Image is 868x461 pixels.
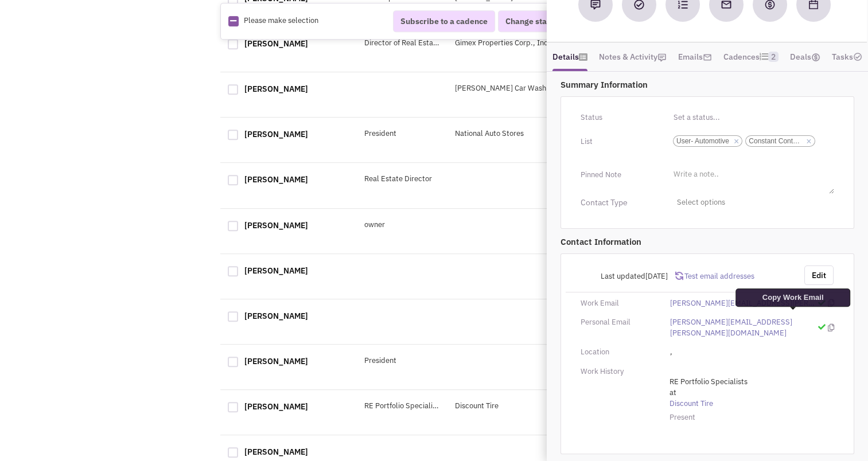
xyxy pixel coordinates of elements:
input: Set a status... [670,108,834,127]
img: TaskCount.png [853,52,862,61]
a: [PERSON_NAME] [244,129,308,139]
input: ×User- Automotive×Constant Contact Email [673,150,698,161]
div: President [357,355,448,366]
a: × [734,136,739,147]
span: Please make selection [244,16,318,26]
div: Director of Real Estate &amp; Construction [357,38,448,49]
a: Notes & Activity [599,48,667,65]
span: Test email addresses [683,271,754,281]
span: Select options [670,194,834,212]
div: Real Estate Director [357,174,448,185]
span: Constant Contact Email [749,136,803,146]
div: owner [357,220,448,230]
a: Details [552,48,587,65]
div: Work History [573,366,663,377]
a: [PERSON_NAME] [244,38,308,49]
div: Contact Type [573,197,663,208]
a: [PERSON_NAME] [244,311,308,321]
img: icon-email-active-16.png [703,53,712,62]
span: at [670,377,853,411]
div: Pinned Note [573,166,663,184]
div: , [663,347,842,358]
a: Deals [790,48,820,65]
img: icon-note.png [657,53,667,62]
div: Discount Tire [447,401,584,412]
div: List [573,132,663,151]
div: Work Email [573,298,663,309]
a: × [806,136,811,147]
span: RE Portfolio Specialists [670,377,853,388]
span: 2 [768,52,779,62]
a: [PERSON_NAME] [244,265,308,276]
div: President [357,128,448,139]
span: [DATE] [645,271,668,281]
img: icon-dealamount.png [811,53,820,62]
div: Last updated [573,265,675,287]
p: Summary Information [560,79,854,91]
div: Status [573,108,663,127]
a: Emails [678,48,712,65]
a: [PERSON_NAME] [244,84,308,94]
a: [PERSON_NAME] [244,220,308,230]
p: Contact Information [560,236,854,248]
a: [PERSON_NAME] [244,401,308,412]
a: [PERSON_NAME][EMAIL_ADDRESS][PERSON_NAME][DOMAIN_NAME] [670,298,815,309]
div: Copy Work Email [735,288,850,307]
img: Rectangle.png [228,16,239,26]
div: National Auto Stores [447,128,584,139]
div: RE Portfolio Specialists [357,401,448,412]
a: Tasks [832,48,862,65]
a: [PERSON_NAME] [244,356,308,366]
div: Gimex Properties Corp., Inc. [447,38,584,49]
a: [PERSON_NAME] [244,447,308,457]
button: Subscribe to a cadence [393,10,495,32]
a: [PERSON_NAME][EMAIL_ADDRESS][PERSON_NAME][DOMAIN_NAME] [670,317,815,338]
span: User- Automotive [676,136,731,146]
a: Discount Tire [670,399,853,409]
span: Present [670,412,695,422]
div: Personal Email [573,317,663,328]
div: Location [573,347,663,358]
a: Cadences [723,48,779,65]
button: Edit [804,265,834,285]
a: [PERSON_NAME] [244,174,308,185]
div: [PERSON_NAME] Car Wash [447,83,584,94]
